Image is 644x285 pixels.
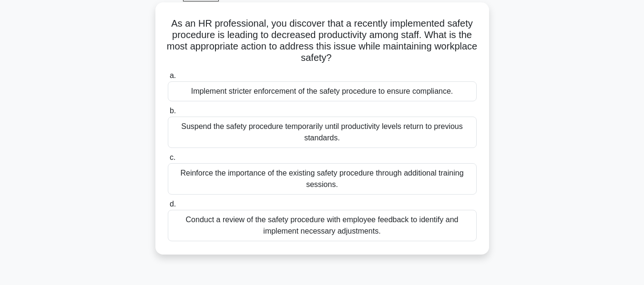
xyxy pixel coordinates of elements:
span: b. [170,107,176,115]
div: Implement stricter enforcement of the safety procedure to ensure compliance. [168,81,477,101]
div: Suspend the safety procedure temporarily until productivity levels return to previous standards. [168,117,477,148]
span: d. [170,200,176,208]
h5: As an HR professional, you discover that a recently implemented safety procedure is leading to de... [167,18,478,64]
div: Reinforce the importance of the existing safety procedure through additional training sessions. [168,163,477,195]
div: Conduct a review of the safety procedure with employee feedback to identify and implement necessa... [168,210,477,241]
span: c. [170,153,175,161]
span: a. [170,71,176,79]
